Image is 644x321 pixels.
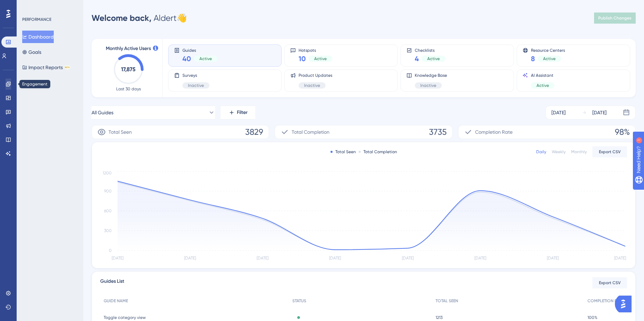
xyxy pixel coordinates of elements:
[299,54,306,64] span: 10
[615,126,630,138] span: 98%
[121,66,136,73] text: 17,875
[112,256,123,261] tspan: [DATE]
[531,54,535,64] span: 8
[571,149,587,155] div: Monthly
[184,256,196,261] tspan: [DATE]
[599,149,621,155] span: Export CSV
[304,83,320,88] span: Inactive
[599,280,621,286] span: Export CSV
[16,2,43,10] span: Need Help?
[188,83,204,88] span: Inactive
[359,149,397,155] div: Total Completion
[299,73,332,78] span: Product Updates
[429,126,447,138] span: 3735
[104,208,112,213] tspan: 600
[109,248,112,253] tspan: 0
[415,73,447,78] span: Knowledge Base
[104,228,112,233] tspan: 300
[103,171,112,175] tspan: 1200
[292,128,329,136] span: Total Completion
[594,13,636,24] button: Publish Changes
[415,48,445,52] span: Checklists
[92,13,187,24] div: Aldert 👋
[106,44,151,53] span: Monthly Active Users
[536,83,549,88] span: Active
[329,256,341,261] tspan: [DATE]
[237,108,248,117] span: Filter
[109,128,132,136] span: Total Seen
[427,56,440,61] span: Active
[615,294,636,314] iframe: UserGuiding AI Assistant Launcher
[592,277,627,288] button: Export CSV
[547,256,559,261] tspan: [DATE]
[314,56,327,61] span: Active
[22,17,51,22] div: PERFORMANCE
[182,48,217,52] span: Guides
[531,73,555,78] span: AI Assistant
[536,149,546,155] div: Daily
[299,48,332,52] span: Hotspots
[182,73,209,78] span: Surveys
[92,106,215,120] button: All Guides
[245,126,263,138] span: 3829
[592,108,607,117] div: [DATE]
[587,315,598,320] span: 100%
[48,3,50,9] div: 1
[104,315,146,320] span: Toggle category view
[587,298,624,304] span: COMPLETION RATE
[475,128,513,136] span: Completion Rate
[22,61,70,74] button: Impact ReportsBETA
[22,31,54,43] button: Dashboard
[614,256,626,261] tspan: [DATE]
[436,315,443,320] span: 1213
[182,54,191,64] span: 40
[552,149,566,155] div: Weekly
[104,189,112,194] tspan: 900
[92,13,152,23] span: Welcome back,
[292,298,306,304] span: STATUS
[221,106,255,120] button: Filter
[551,108,566,117] div: [DATE]
[474,256,486,261] tspan: [DATE]
[92,108,113,117] span: All Guides
[543,56,556,61] span: Active
[100,277,124,288] span: Guides List
[402,256,414,261] tspan: [DATE]
[257,256,268,261] tspan: [DATE]
[64,66,70,69] div: BETA
[116,86,141,92] span: Last 30 days
[598,15,632,21] span: Publish Changes
[436,298,458,304] span: TOTAL SEEN
[420,83,436,88] span: Inactive
[330,149,356,155] div: Total Seen
[415,54,419,64] span: 4
[531,48,565,52] span: Resource Centers
[199,56,212,61] span: Active
[592,146,627,157] button: Export CSV
[104,298,128,304] span: GUIDE NAME
[22,46,41,58] button: Goals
